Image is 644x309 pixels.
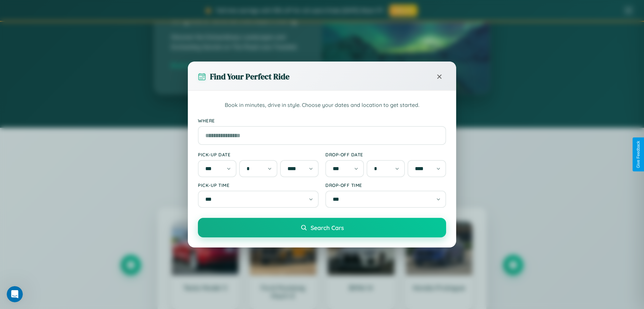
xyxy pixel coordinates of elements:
[325,152,446,157] label: Drop-off Date
[198,101,446,110] p: Book in minutes, drive in style. Choose your dates and location to get started.
[325,182,446,188] label: Drop-off Time
[198,218,446,237] button: Search Cars
[198,182,319,188] label: Pick-up Time
[210,71,289,82] h3: Find Your Perfect Ride
[198,152,319,157] label: Pick-up Date
[311,224,344,231] span: Search Cars
[198,118,446,123] label: Where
